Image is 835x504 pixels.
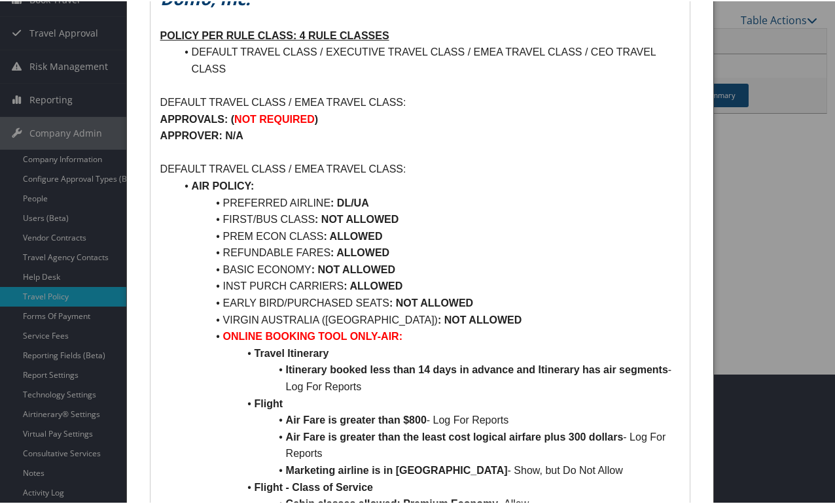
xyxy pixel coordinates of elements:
[321,212,399,224] strong: NOT ALLOWED
[176,428,681,461] li: - Log For Reports
[315,112,318,124] strong: )
[438,313,522,324] strong: : NOT ALLOWED
[223,329,402,341] strong: ONLINE BOOKING TOOL ONLY-AIR:
[344,279,402,290] strong: : ALLOWED
[315,212,318,224] strong: :
[176,210,681,227] li: FIRST/BUS CLASS
[160,29,389,40] u: POLICY PER RULE CLASS: 4 RULE CLASSES
[176,411,681,428] li: - Log For Reports
[255,346,329,358] strong: Travel Itinerary
[176,360,681,394] li: - Log For Reports
[389,296,473,307] strong: : NOT ALLOWED
[255,397,283,408] strong: Flight
[330,246,389,257] strong: : ALLOWED
[160,93,681,110] p: DEFAULT TRAVEL CLASS / EMEA TRAVEL CLASS:
[176,193,681,210] li: PREFERRED AIRLINE
[176,260,681,277] li: BASIC ECONOMY
[160,160,681,176] p: DEFAULT TRAVEL CLASS / EMEA TRAVEL CLASS:
[255,480,373,492] strong: Flight - Class of Service
[160,129,243,140] strong: APPROVER: N/A
[176,42,681,76] li: DEFAULT TRAVEL CLASS / EXECUTIVE TRAVEL CLASS / EMEA TRAVEL CLASS / CEO TRAVEL CLASS
[192,179,255,190] strong: AIR POLICY:
[286,363,668,374] strong: Itinerary booked less than 14 days in advance and Itinerary has air segments
[234,112,315,124] strong: NOT REQUIRED
[176,227,681,244] li: PREM ECON CLASS
[286,413,427,424] strong: Air Fare is greater than $800
[286,463,508,475] strong: Marketing airline is in [GEOGRAPHIC_DATA]
[231,112,234,124] strong: (
[176,277,681,294] li: INST PURCH CARRIERS
[176,461,681,478] li: - Show, but Do Not Allow
[311,263,395,274] strong: : NOT ALLOWED
[330,196,369,207] strong: : DL/UA
[176,311,681,328] li: VIRGIN AUSTRALIA ([GEOGRAPHIC_DATA])
[286,430,624,441] strong: Air Fare is greater than the least cost logical airfare plus 300 dollars
[176,294,681,311] li: EARLY BIRD/PURCHASED SEATS
[323,229,382,241] strong: : ALLOWED
[176,243,681,260] li: REFUNDABLE FARES
[160,112,228,124] strong: APPROVALS:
